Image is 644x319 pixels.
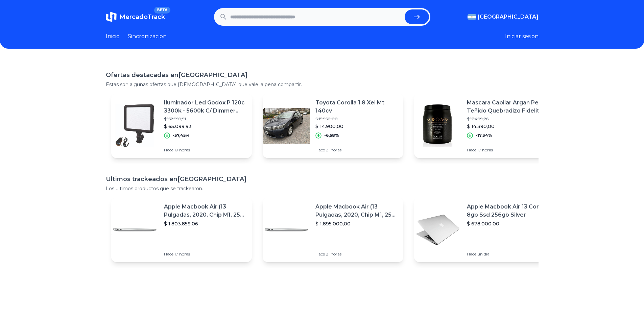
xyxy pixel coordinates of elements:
p: $ 15.950,00 [315,116,398,122]
img: Featured image [263,206,310,253]
p: $ 1.803.859,06 [164,220,246,227]
p: $ 14.900,00 [315,123,398,130]
a: Sincronizacion [128,32,167,41]
a: Featured imageApple Macbook Air (13 Pulgadas, 2020, Chip M1, 256 Gb De Ssd, 8 Gb De Ram) - Plata$... [111,197,252,262]
p: Hace un día [467,251,549,257]
p: Toyota Corolla 1.8 Xei Mt 140cv [315,99,398,115]
p: Hace 21 horas [315,251,398,257]
p: Hace 21 horas [315,147,398,153]
p: Hace 19 horas [164,147,246,153]
button: [GEOGRAPHIC_DATA] [468,13,539,21]
img: Featured image [414,102,461,149]
img: Featured image [111,206,159,253]
p: Apple Macbook Air (13 Pulgadas, 2020, Chip M1, 256 Gb De Ssd, 8 Gb De Ram) - Plata [164,203,246,219]
a: MercadoTrackBETA [106,11,165,22]
p: Estas son algunas ofertas que [DEMOGRAPHIC_DATA] que vale la pena compartir. [106,81,539,88]
p: $ 65.099,93 [164,123,246,130]
p: Apple Macbook Air 13 Core I5 8gb Ssd 256gb Silver [467,203,549,219]
span: MercadoTrack [119,13,165,21]
img: Featured image [111,102,159,149]
p: Hace 17 horas [164,251,246,257]
a: Featured imageApple Macbook Air 13 Core I5 8gb Ssd 256gb Silver$ 678.000,00Hace un día [414,197,555,262]
p: $ 14.390,00 [467,123,549,130]
img: Argentina [468,14,476,20]
a: Featured imageIluminador Led Godox P 120c 3300k - 5600k C/ Dimmer Nikon$ 152.999,91$ 65.099,93-57... [111,93,252,158]
p: Apple Macbook Air (13 Pulgadas, 2020, Chip M1, 256 Gb De Ssd, 8 Gb De Ram) - Plata [315,203,398,219]
p: $ 678.000,00 [467,220,549,227]
p: Los ultimos productos que se trackearon. [106,185,539,192]
h1: Ultimos trackeados en [GEOGRAPHIC_DATA] [106,174,539,184]
h1: Ofertas destacadas en [GEOGRAPHIC_DATA] [106,70,539,80]
p: Iluminador Led Godox P 120c 3300k - 5600k C/ Dimmer Nikon [164,99,246,115]
p: $ 1.895.000,00 [315,220,398,227]
p: -17,34% [476,133,492,138]
p: -57,45% [173,133,190,138]
a: Featured imageApple Macbook Air (13 Pulgadas, 2020, Chip M1, 256 Gb De Ssd, 8 Gb De Ram) - Plata$... [263,197,403,262]
span: BETA [154,7,170,14]
p: Mascara Capilar Argan Pelo Teñido Quebradizo Fidelite X 1kg [467,99,549,115]
button: Iniciar sesion [505,32,539,41]
img: MercadoTrack [106,11,117,22]
a: Featured imageToyota Corolla 1.8 Xei Mt 140cv$ 15.950,00$ 14.900,00-6,58%Hace 21 horas [263,93,403,158]
span: [GEOGRAPHIC_DATA] [478,13,539,21]
a: Inicio [106,32,120,41]
a: Featured imageMascara Capilar Argan Pelo Teñido Quebradizo Fidelite X 1kg$ 17.409,26$ 14.390,00-1... [414,93,555,158]
img: Featured image [263,102,310,149]
p: $ 17.409,26 [467,116,549,122]
p: -6,58% [324,133,339,138]
img: Featured image [414,206,461,253]
p: Hace 17 horas [467,147,549,153]
p: $ 152.999,91 [164,116,246,122]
